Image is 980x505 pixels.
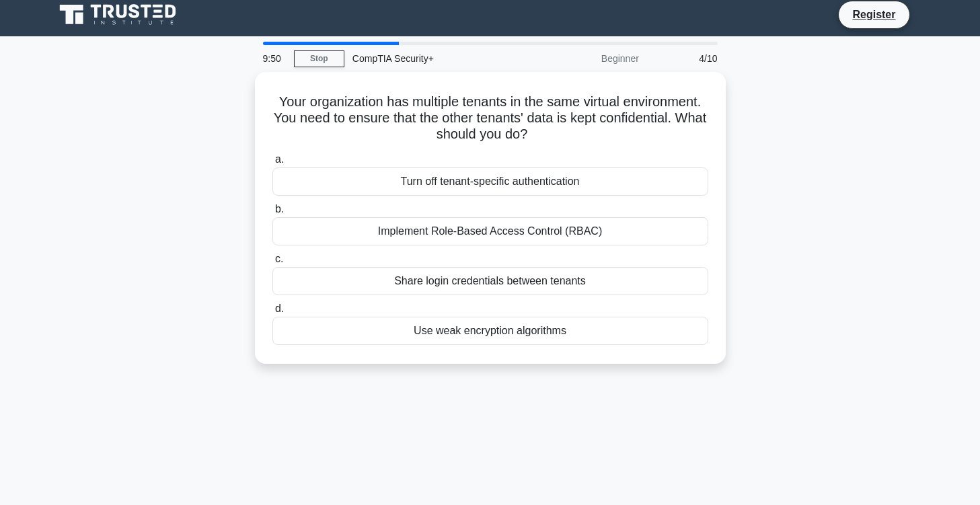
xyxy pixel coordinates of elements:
[271,93,710,143] h5: Your organization has multiple tenants in the same virtual environment. You need to ensure that t...
[272,217,708,245] div: Implement Role-Based Access Control (RBAC)
[275,303,284,314] span: d.
[294,50,344,67] a: Stop
[275,153,284,165] span: a.
[272,317,708,345] div: Use weak encryption algorithms
[275,203,284,215] span: b.
[272,167,708,196] div: Turn off tenant-specific authentication
[344,45,529,72] div: CompTIA Security+
[255,45,294,72] div: 9:50
[275,253,283,264] span: c.
[647,45,726,72] div: 4/10
[272,267,708,295] div: Share login credentials between tenants
[844,6,903,23] a: Register
[529,45,647,72] div: Beginner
